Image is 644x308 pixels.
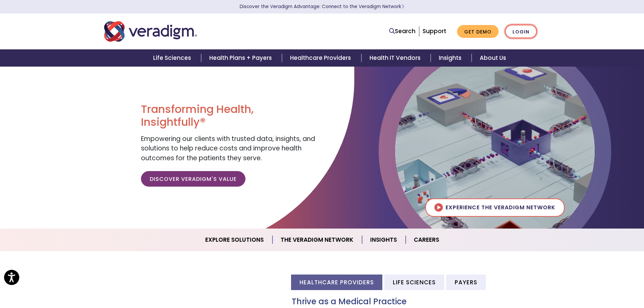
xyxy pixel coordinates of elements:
[423,27,446,35] a: Support
[282,49,361,67] a: Healthcare Providers
[201,49,282,67] a: Health Plans + Payers
[361,49,431,67] a: Health IT Vendors
[141,103,317,129] h1: Transforming Health, Insightfully®
[446,275,486,290] li: Payers
[505,25,537,39] a: Login
[197,231,272,248] a: Explore Solutions
[291,275,382,290] li: Healthcare Providers
[384,275,444,290] li: Life Sciences
[472,49,514,67] a: About Us
[389,27,415,36] a: Search
[104,20,197,43] img: Veradigm logo
[145,49,201,67] a: Life Sciences
[457,25,499,38] a: Get Demo
[431,49,472,67] a: Insights
[141,134,315,163] span: Empowering our clients with trusted data, insights, and solutions to help reduce costs and improv...
[141,171,245,187] a: Discover Veradigm's Value
[272,231,362,248] a: The Veradigm Network
[292,297,540,307] h3: Thrive as a Medical Practice
[401,3,404,10] span: Learn More
[240,3,404,10] a: Discover the Veradigm Advantage: Connect to the Veradigm NetworkLearn More
[362,231,406,248] a: Insights
[406,231,447,248] a: Careers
